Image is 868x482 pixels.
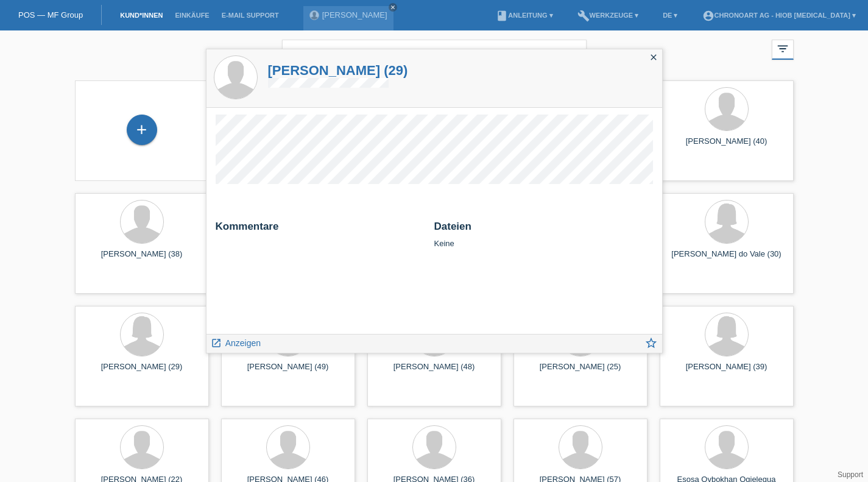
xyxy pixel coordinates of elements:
i: book [496,10,508,22]
a: bookAnleitung ▾ [490,12,559,19]
a: Einkäufe [169,12,215,19]
div: [PERSON_NAME] (38) [85,249,199,269]
div: [PERSON_NAME] do Vale (30) [669,249,784,269]
a: close [389,3,397,12]
div: [PERSON_NAME] (49) [231,362,345,381]
div: Keine [434,221,653,248]
a: POS — MF Group [18,10,83,19]
h2: Dateien [434,221,653,239]
a: [PERSON_NAME] (29) [268,63,408,78]
a: star_border [644,338,658,353]
a: Kund*innen [114,12,169,19]
i: filter_list [776,42,789,55]
input: Suche... [282,40,587,68]
i: star_border [644,336,658,350]
i: build [577,10,590,22]
div: [PERSON_NAME] (48) [377,362,492,381]
a: Support [838,470,863,479]
i: close [649,52,658,62]
i: launch [211,338,222,349]
a: buildWerkzeuge ▾ [571,12,645,19]
span: Anzeigen [225,338,261,348]
a: [PERSON_NAME] [322,10,387,19]
div: [PERSON_NAME] (39) [669,362,784,381]
i: account_circle [702,10,715,22]
div: [PERSON_NAME] (40) [669,136,784,156]
h2: Kommentare [216,221,425,239]
a: E-Mail Support [216,12,285,19]
a: launch Anzeigen [211,335,261,350]
div: Kund*in hinzufügen [127,119,157,140]
div: [PERSON_NAME] (29) [85,362,199,381]
a: account_circleChronoart AG - Hiob [MEDICAL_DATA] ▾ [696,12,863,19]
i: close [390,4,396,10]
div: [PERSON_NAME] (25) [523,362,638,381]
a: DE ▾ [657,12,683,19]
